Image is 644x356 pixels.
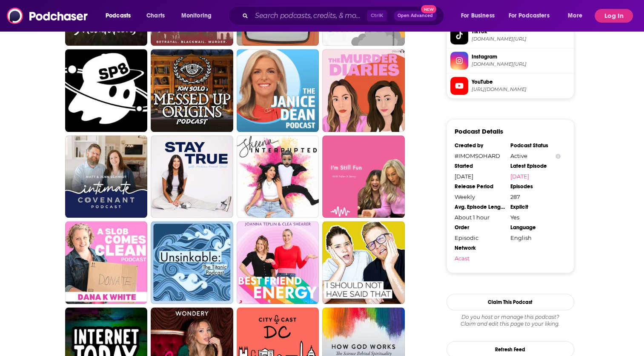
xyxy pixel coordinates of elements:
[455,224,505,231] div: Order
[367,10,387,21] span: Ctrl K
[236,6,452,26] div: Search podcasts, credits, & more...
[421,5,436,13] span: New
[447,314,574,327] div: Claim and edit this page to your liking.
[100,9,142,23] button: open menu
[455,152,505,159] div: #IMOMSOHARD
[472,53,570,61] span: Instagram
[455,9,505,23] button: open menu
[7,8,89,24] img: Podchaser - Follow, Share and Rate Podcasts
[472,36,570,42] span: tiktok.com/@realimomsohard
[146,10,165,22] span: Charts
[555,153,561,159] button: Show Info
[510,193,561,200] div: 287
[510,204,561,210] div: Explicit
[510,214,561,221] div: Yes
[455,255,505,262] a: Acast
[394,11,437,21] button: Open AdvancedNew
[510,173,561,180] a: [DATE]
[450,26,570,44] a: TikTok[DOMAIN_NAME][URL]
[455,204,505,210] div: Avg. Episode Length
[455,193,505,200] div: Weekly
[510,183,561,190] div: Episodes
[472,61,570,67] span: instagram.com/imomsohard
[568,10,582,22] span: More
[450,52,570,70] a: Instagram[DOMAIN_NAME][URL]
[503,9,562,23] button: open menu
[455,163,505,169] div: Started
[455,234,505,241] div: Episodic
[472,86,570,93] span: https://www.youtube.com/@imomsohard
[181,10,212,22] span: Monitoring
[510,224,561,231] div: Language
[472,78,570,86] span: YouTube
[455,127,503,135] h3: Podcast Details
[509,10,550,22] span: For Podcasters
[461,10,495,22] span: For Business
[510,142,561,149] div: Podcast Status
[175,9,223,23] button: open menu
[450,77,570,95] a: YouTube[URL][DOMAIN_NAME]
[510,163,561,169] div: Latest Episode
[595,9,633,23] button: Log In
[455,183,505,190] div: Release Period
[252,9,367,23] input: Search podcasts, credits, & more...
[455,214,505,221] div: About 1 hour
[141,9,170,23] a: Charts
[398,14,433,18] span: Open Advanced
[447,314,574,321] span: Do you host or manage this podcast?
[106,10,131,22] span: Podcasts
[455,173,505,180] div: [DATE]
[455,142,505,149] div: Created by
[455,245,505,251] div: Network
[510,234,561,241] div: English
[562,9,593,23] button: open menu
[447,294,574,310] button: Claim This Podcast
[510,152,561,159] div: Active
